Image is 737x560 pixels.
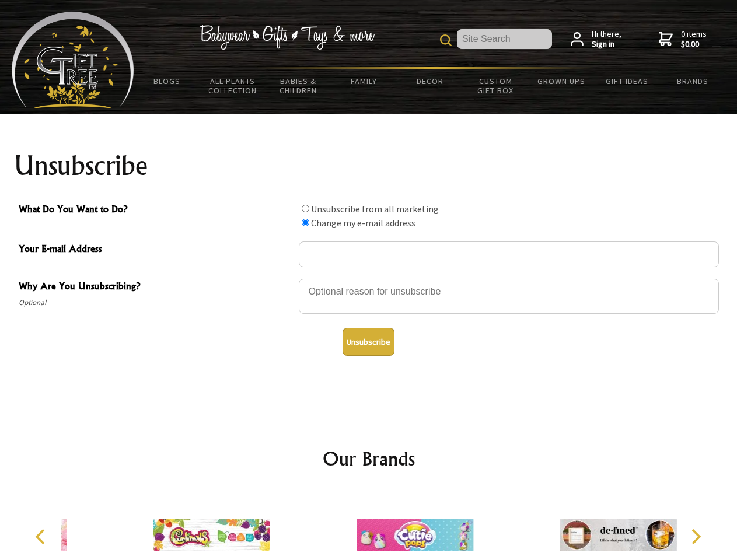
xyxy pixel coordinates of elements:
a: BLOGS [134,69,200,93]
span: Optional [19,296,293,310]
span: Why Are You Unsubscribing? [19,279,293,296]
img: Babywear - Gifts - Toys & more [200,25,375,50]
input: What Do You Want to Do? [302,205,309,212]
a: Brands [660,69,726,93]
button: Next [683,524,708,549]
a: 0 items$0.00 [659,29,707,50]
input: Site Search [457,29,552,49]
h2: Our Brands [23,444,714,473]
a: Hi there,Sign in [571,29,621,50]
textarea: Why Are You Unsubscribing? [299,279,719,314]
a: Babies & Children [266,69,331,103]
button: Unsubscribe [343,328,394,356]
a: All Plants Collection [200,69,266,103]
strong: $0.00 [681,39,707,50]
input: Your E-mail Address [299,242,719,267]
a: Decor [397,69,463,93]
label: Change my e-mail address [311,217,415,229]
label: Unsubscribe from all marketing [311,203,439,215]
strong: Sign in [592,39,621,50]
img: Babyware - Gifts - Toys and more... [12,12,134,108]
span: What Do You Want to Do? [19,202,293,219]
a: Gift Ideas [594,69,660,93]
a: Grown Ups [528,69,594,93]
input: What Do You Want to Do? [302,219,309,226]
span: Hi there, [592,29,621,50]
span: Your E-mail Address [19,242,293,258]
span: 0 items [681,29,707,50]
button: Previous [29,524,55,549]
a: Custom Gift Box [463,69,529,103]
a: Family [331,69,397,93]
h1: Unsubscribe [14,152,724,180]
img: product search [440,34,452,46]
